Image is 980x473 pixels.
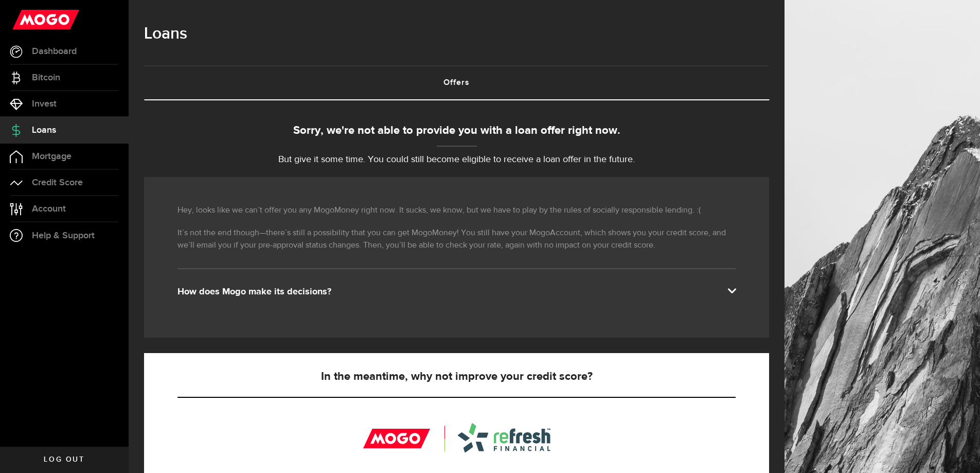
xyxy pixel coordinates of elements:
span: Bitcoin [32,73,60,82]
p: It’s not the end though—there’s still a possibility that you can get MogoMoney! You still have yo... [177,227,736,252]
ul: Tabs Navigation [144,65,769,100]
iframe: LiveChat chat widget [937,430,980,473]
span: Help & Support [32,231,95,240]
h5: In the meantime, why not improve your credit score? [177,371,736,383]
div: Sorry, we're not able to provide you with a loan offer right now. [144,122,769,139]
h1: Loans [144,21,769,47]
span: Log out [44,456,84,463]
p: But give it some time. You could still become eligible to receive a loan offer in the future. [144,153,769,167]
a: Offers [144,66,769,99]
span: Dashboard [32,47,77,56]
p: Hey, looks like we can’t offer you any MogoMoney right now. It sucks, we know, but we have to pla... [177,204,736,217]
span: Mortgage [32,152,72,161]
div: How does Mogo make its decisions? [177,286,736,298]
span: Loans [32,126,56,135]
span: Credit Score [32,178,83,187]
span: Invest [32,99,57,109]
span: Account [32,204,66,214]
